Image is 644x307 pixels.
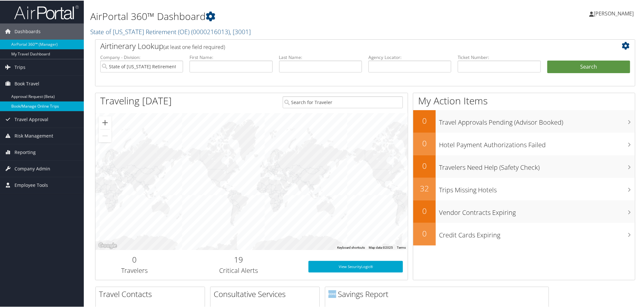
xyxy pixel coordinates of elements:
span: Dashboards [15,23,41,39]
a: 0Vendor Contracts Expiring [413,200,635,222]
h3: Travel Approvals Pending (Advisor Booked) [439,114,635,126]
a: [PERSON_NAME] [589,3,640,23]
h2: 0 [413,137,436,148]
h1: Traveling [DATE] [100,93,172,107]
span: [PERSON_NAME] [594,9,634,16]
span: , [ 3001 ] [230,27,251,35]
h2: 0 [413,160,436,171]
span: Trips [15,59,25,75]
h3: Trips Missing Hotels [439,182,635,194]
h3: Travelers Need Help (Safety Check) [439,159,635,171]
h2: 0 [100,254,169,264]
img: Google [97,241,118,249]
h2: 0 [413,205,436,216]
span: (at least one field required) [163,43,225,50]
span: Map data ©2025 [369,245,393,249]
span: ( 0000216013 ) [191,27,230,35]
h3: Travelers [100,265,169,274]
a: Terms (opens in new tab) [397,245,406,249]
h2: Savings Report [328,288,549,299]
button: Search [547,60,630,73]
a: 0Credit Cards Expiring [413,222,635,245]
label: Company - Division: [100,53,183,60]
a: 0Hotel Payment Authorizations Failed [413,132,635,155]
label: Ticket Number: [458,53,541,60]
h3: Credit Cards Expiring [439,227,635,239]
a: State of [US_STATE] Retirement (OE) [90,27,251,35]
a: View SecurityLogic® [308,260,403,272]
h3: Critical Alerts [178,265,299,274]
span: Employee Tools [15,177,48,193]
a: 32Trips Missing Hotels [413,177,635,200]
label: Last Name: [279,53,362,60]
h2: 32 [413,182,436,193]
img: airportal-logo.png [14,4,79,19]
button: Zoom out [99,129,112,142]
a: 0Travel Approvals Pending (Advisor Booked) [413,110,635,132]
span: Company Admin [15,160,50,176]
h1: AirPortal 360™ Dashboard [90,9,457,23]
h2: 0 [413,227,436,238]
h2: Consultative Services [214,288,319,299]
h2: Travel Contacts [99,288,205,299]
img: domo-logo.png [328,290,336,297]
a: 0Travelers Need Help (Safety Check) [413,155,635,177]
h3: Hotel Payment Authorizations Failed [439,137,635,149]
span: Book Travel [15,75,39,91]
input: Search for Traveler [283,96,403,108]
h2: 0 [413,115,436,126]
span: Travel Approval [15,111,48,127]
button: Zoom in [99,116,112,129]
a: Open this area in Google Maps (opens a new window) [97,241,118,249]
label: Agency Locator: [368,53,451,60]
h3: Vendor Contracts Expiring [439,204,635,216]
h1: My Action Items [413,93,635,107]
h2: 19 [178,254,299,264]
span: Reporting [15,144,36,160]
button: Keyboard shortcuts [337,245,365,249]
span: Risk Management [15,127,53,143]
label: First Name: [190,53,272,60]
h2: Airtinerary Lookup [100,40,585,51]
